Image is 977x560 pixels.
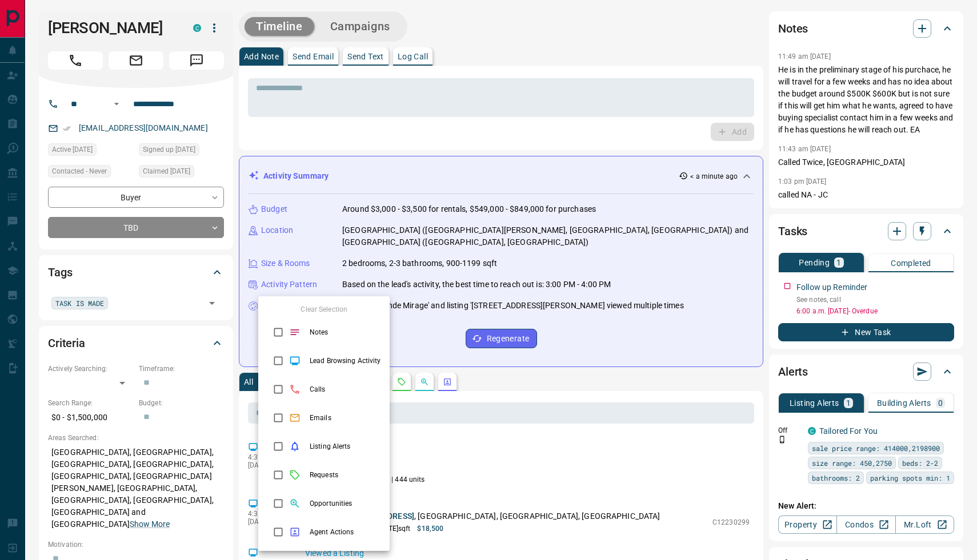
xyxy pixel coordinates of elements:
[310,384,381,394] span: Calls
[310,441,381,452] span: Listing Alerts
[310,413,381,423] span: Emails
[310,470,381,480] span: Requests
[310,498,381,509] span: Opportunities
[310,527,381,537] span: Agent Actions
[310,327,381,337] span: Notes
[310,356,381,366] span: Lead Browsing Activity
